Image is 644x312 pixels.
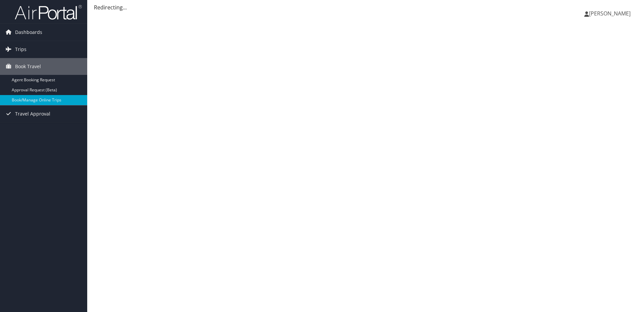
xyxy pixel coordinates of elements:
[94,3,637,11] div: Redirecting...
[584,3,637,24] a: [PERSON_NAME]
[589,10,631,17] span: [PERSON_NAME]
[15,41,26,58] span: Trips
[15,24,42,41] span: Dashboards
[15,4,82,20] img: airportal-logo.png
[15,105,50,122] span: Travel Approval
[15,58,41,75] span: Book Travel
